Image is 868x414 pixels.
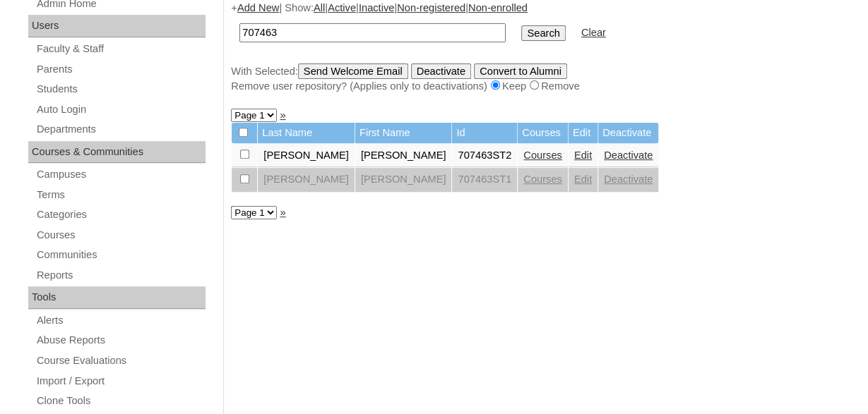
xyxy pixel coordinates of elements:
input: Deactivate [411,63,471,79]
div: Users [28,15,206,37]
a: Communities [35,246,206,264]
a: Add New [237,2,279,13]
a: Abuse Reports [35,331,206,349]
td: 707463ST1 [452,168,517,192]
a: Course Evaluations [35,352,206,370]
div: With Selected: [231,63,854,94]
div: Tools [28,286,206,309]
a: Courses [523,150,562,161]
a: Courses [35,226,206,244]
div: Remove user repository? (Applies only to deactivations) Keep Remove [231,79,854,94]
input: Convert to Alumni [474,63,567,79]
a: Non-enrolled [468,2,528,13]
td: Deactivate [598,123,658,143]
a: Clear [581,27,606,38]
a: Faculty & Staff [35,40,206,58]
div: Courses & Communities [28,141,206,164]
input: Send Welcome Email [298,63,408,79]
a: Alerts [35,312,206,329]
div: + | Show: | | | | [231,1,854,94]
input: Search [239,23,506,42]
a: Campuses [35,166,206,183]
a: All [314,2,325,13]
td: [PERSON_NAME] [258,144,355,168]
a: Active [328,2,356,13]
a: Deactivate [604,150,653,161]
td: Last Name [258,123,355,143]
td: [PERSON_NAME] [355,144,452,168]
td: Id [452,123,517,143]
a: Parents [35,61,206,78]
td: Edit [569,123,598,143]
td: [PERSON_NAME] [355,168,452,192]
a: Edit [574,173,592,185]
a: Edit [574,150,592,161]
a: Non-registered [397,2,465,13]
a: Deactivate [604,173,653,185]
a: Clone Tools [35,392,206,410]
a: » [280,207,285,218]
a: Auto Login [35,101,206,118]
a: Students [35,80,206,98]
a: Courses [523,173,562,185]
a: Inactive [359,2,395,13]
input: Search [521,25,565,41]
td: [PERSON_NAME] [258,168,355,192]
a: Reports [35,267,206,284]
a: Import / Export [35,372,206,390]
a: Departments [35,121,206,138]
td: 707463ST2 [452,144,517,168]
a: Categories [35,206,206,224]
a: Terms [35,186,206,204]
td: First Name [355,123,452,143]
a: » [280,109,285,121]
td: Courses [518,123,568,143]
